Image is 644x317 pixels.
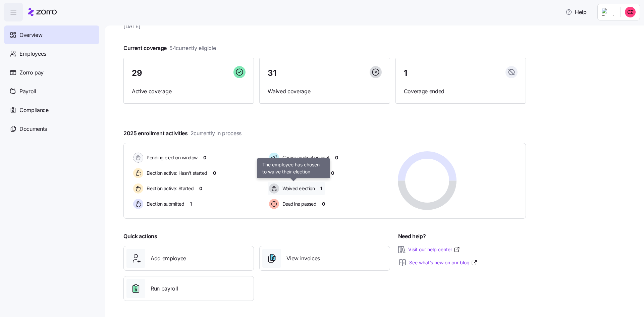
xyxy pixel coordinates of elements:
[145,185,194,192] span: Election active: Started
[280,201,317,207] span: Deadline passed
[404,69,407,77] span: 1
[4,101,99,119] a: Compliance
[123,44,216,52] span: Current coverage
[268,69,276,77] span: 31
[286,254,320,263] span: View invoices
[280,170,325,176] span: Enrollment confirmed
[151,284,178,293] span: Run payroll
[4,82,99,101] a: Payroll
[19,31,42,39] span: Overview
[409,259,478,266] a: See what’s new on our blog
[408,246,460,253] a: Visit our help center
[19,125,47,133] span: Documents
[19,68,44,77] span: Zorro pay
[123,232,157,241] span: Quick actions
[404,87,518,96] span: Coverage ended
[203,154,206,161] span: 0
[145,154,198,161] span: Pending election window
[145,170,207,176] span: Election active: Hasn't started
[280,185,315,192] span: Waived election
[190,201,192,207] span: 1
[19,106,49,114] span: Compliance
[625,7,636,17] img: 9727d2863a7081a35fb3372cb5aaeec9
[169,44,216,52] span: 54 currently eligible
[398,232,426,241] span: Need help?
[560,5,592,19] button: Help
[123,129,241,138] span: 2025 enrollment activities
[320,185,322,192] span: 1
[268,87,381,96] span: Waived coverage
[123,22,526,31] span: [DATE]
[280,154,329,161] span: Carrier application sent
[4,119,99,138] a: Documents
[331,170,334,176] span: 0
[19,87,36,96] span: Payroll
[4,25,99,44] a: Overview
[132,69,142,77] span: 29
[199,185,202,192] span: 0
[145,201,184,207] span: Election submitted
[151,254,186,263] span: Add employee
[602,8,615,16] img: Employer logo
[4,44,99,63] a: Employees
[19,50,46,58] span: Employees
[566,8,587,16] span: Help
[132,87,246,96] span: Active coverage
[335,154,338,161] span: 0
[4,63,99,82] a: Zorro pay
[191,129,241,138] span: 2 currently in process
[213,170,216,176] span: 0
[322,201,325,207] span: 0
